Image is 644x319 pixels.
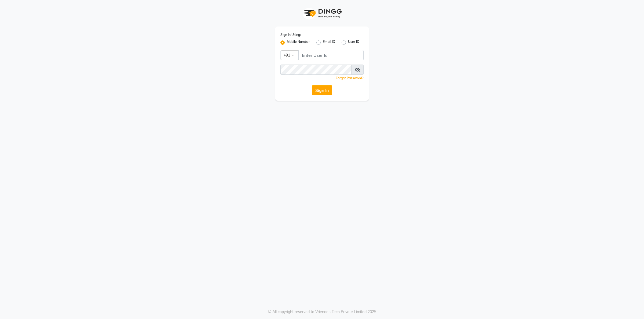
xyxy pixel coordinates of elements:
label: Sign In Using: [280,32,301,37]
button: Sign In [312,85,332,95]
input: Username [298,50,364,60]
img: logo1.svg [301,5,343,21]
label: Mobile Number [287,39,310,46]
label: User ID [348,39,359,46]
input: Username [280,65,352,75]
a: Forgot Password? [336,76,364,80]
label: Email ID [323,39,335,46]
